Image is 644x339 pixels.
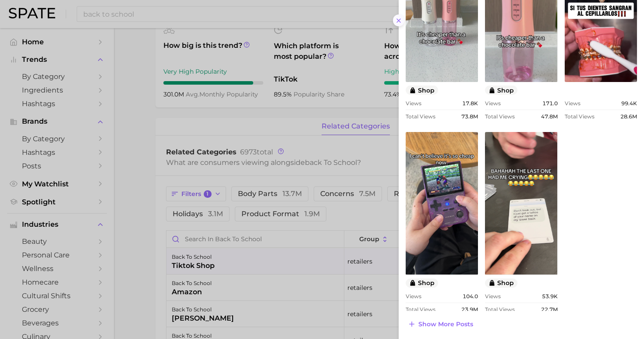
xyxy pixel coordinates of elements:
span: Views [406,293,421,300]
span: Views [565,100,580,107]
span: Total Views [485,113,515,120]
span: Total Views [565,113,594,120]
span: 22.7m [541,306,558,313]
span: 28.6m [620,113,637,120]
span: Views [406,100,421,107]
span: Views [485,293,501,300]
span: Total Views [406,306,435,313]
span: Total Views [406,113,435,120]
span: 17.8k [462,100,478,107]
button: shop [485,278,517,288]
span: 104.0 [463,293,478,300]
span: Show more posts [418,321,473,328]
button: shop [406,278,438,288]
span: 73.8m [461,113,478,120]
span: Views [485,100,501,107]
span: 99.4k [621,100,637,107]
button: Show more posts [406,318,475,330]
span: 47.8m [541,113,558,120]
span: Total Views [485,306,515,313]
button: shop [406,86,438,95]
span: 23.9m [461,306,478,313]
span: 171.0 [542,100,558,107]
span: 53.9k [542,293,558,300]
button: shop [485,86,517,95]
